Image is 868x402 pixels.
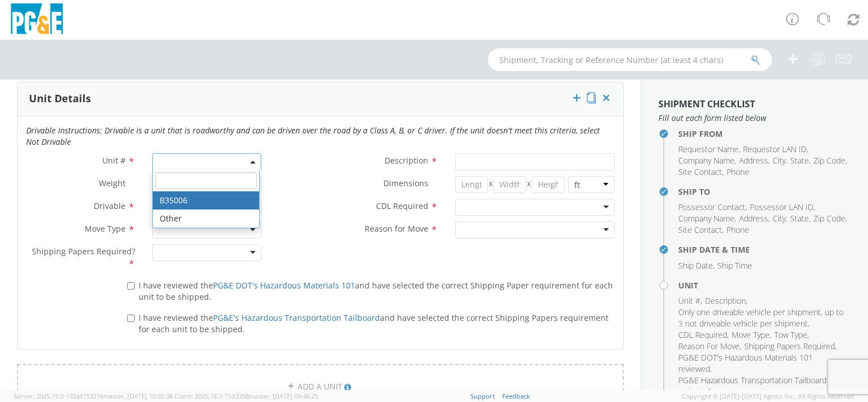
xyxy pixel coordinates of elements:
span: City [773,213,786,224]
span: Drivable [94,200,126,211]
span: Unit # [102,155,126,166]
input: Length [455,176,488,193]
span: Site Contact [678,224,722,235]
a: Support [470,392,495,400]
span: Tow Type [774,329,807,340]
span: Zip Code [813,155,845,166]
li: , [732,329,771,341]
li: , [678,144,740,155]
span: Ship Date [678,260,713,271]
li: , [678,341,741,352]
li: , [678,375,848,397]
span: Copyright © [DATE]-[DATE] Agistix Inc., All Rights Reserved [682,392,854,401]
h4: Ship From [678,129,851,138]
li: , [813,155,847,166]
span: I have reviewed the and have selected the correct Shipping Paper requirement for each unit to be ... [139,280,613,302]
li: , [813,213,847,224]
span: Reason for Move [365,223,428,234]
span: master, [DATE] 09:46:25 [249,392,318,400]
li: , [678,166,724,178]
span: X [488,176,494,193]
li: , [750,202,815,213]
input: Height [532,176,565,193]
li: , [678,155,736,166]
input: I have reviewed thePG&E DOT's Hazardous Materials 101and have selected the correct Shipping Paper... [127,282,135,290]
span: Client: 2025.18.0-71d3358 [174,392,318,400]
li: Other [153,210,259,228]
li: , [773,213,787,224]
span: Address [739,155,768,166]
a: PG&E DOT's Hazardous Materials 101 [213,280,355,291]
li: , [678,260,715,271]
span: Description [705,295,746,306]
span: Phone [727,224,749,235]
li: , [744,341,837,352]
span: Requestor Name [678,144,738,154]
span: X [526,176,532,193]
span: Unit # [678,295,700,306]
li: , [790,155,811,166]
input: I have reviewed thePG&E's Hazardous Transportation Tailboardand have selected the correct Shippin... [127,315,135,322]
span: Company Name [678,213,735,224]
span: Server: 2025.19.0-192a4753216 [14,392,173,400]
h4: Ship Date & Time [678,245,851,254]
span: Fill out each form listed below [658,112,851,124]
span: I have reviewed the and have selected the correct Shipping Papers requirement for each unit to be... [139,312,608,334]
span: Shipping Papers Required? [32,246,135,257]
span: City [773,155,786,166]
li: , [743,144,808,155]
span: CDL Required [376,200,428,211]
span: Zip Code [813,213,845,224]
span: State [790,213,809,224]
li: B35006 [153,191,259,210]
span: Possessor LAN ID [750,202,813,212]
span: Move Type [85,223,126,234]
li: , [678,213,736,224]
a: PG&E's Hazardous Transportation Tailboard [213,312,380,323]
a: Feedback [502,392,530,400]
span: Reason For Move [678,341,740,351]
span: Shipping Papers Required [744,341,835,351]
h4: Ship To [678,187,851,196]
h4: Unit [678,281,851,290]
span: Description [385,155,428,166]
span: PG&E DOT's Hazardous Materials 101 reviewed [678,352,813,374]
span: Weight [99,178,126,189]
li: , [739,213,770,224]
span: Ship Time [717,260,752,271]
li: , [790,213,811,224]
span: Requestor LAN ID [743,144,807,154]
input: Width [493,176,526,193]
li: , [678,329,729,341]
h3: Unit Details [29,93,91,104]
li: , [705,295,748,307]
span: Phone [727,166,749,177]
strong: Shipment Checklist [658,98,755,110]
li: , [774,329,809,341]
li: , [678,295,702,307]
span: Move Type [732,329,770,340]
li: , [678,224,724,236]
li: , [739,155,770,166]
span: Only one driveable vehicle per shipment, up to 3 not driveable vehicle per shipment [678,307,844,329]
span: CDL Required [678,329,727,340]
input: Shipment, Tracking or Reference Number (at least 4 chars) [488,48,772,71]
span: master, [DATE] 10:05:38 [103,392,173,400]
li: , [678,307,848,329]
span: Possessor Contact [678,202,745,212]
i: Drivable Instructions: Drivable is a unit that is roadworthy and can be driven over the road by a... [26,125,600,147]
span: State [790,155,809,166]
span: Company Name [678,155,735,166]
span: PG&E Hazardous Transportation Tailboard reviewed [678,375,827,397]
span: Site Contact [678,166,722,177]
li: , [678,202,747,213]
li: , [678,352,848,375]
img: pge-logo-06675f144f4cfa6a6814.png [9,3,65,37]
span: Address [739,213,768,224]
span: Dimensions [383,178,428,189]
li: , [773,155,787,166]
